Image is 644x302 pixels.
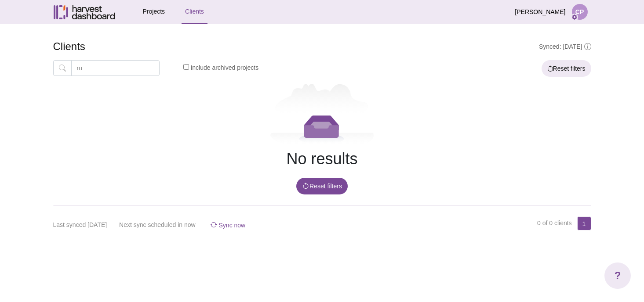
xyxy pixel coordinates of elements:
[534,213,591,234] div: pager
[210,221,217,228] img: sync_now-9c84e01d8e912370ba7b9fb2087a1ae7f330ac19c7649f77bb8f951fbc3f49ac.svg
[515,4,565,20] span: [PERSON_NAME]
[53,147,591,171] p: No results
[615,268,621,284] span: ?
[571,14,578,21] img: cog-e4e9bd55705c3e84b875c42d266d06cbe174c2c802f3baa39dd1ae1459a526d9.svg
[71,60,160,76] input: Filter by name or code
[539,43,591,50] span: Synced: [DATE]
[119,221,196,228] span: Next sync scheduled in now
[53,40,591,53] h4: Clients
[296,178,348,194] button: Reset filters
[270,84,374,147] img: no_results-5d06db0b01dc7cf24ff8231cce180fff61eab7b4c302718c9fb161ed860ce2bf.svg
[208,219,250,231] button: Sync now
[577,216,591,230] span: 1
[542,60,591,77] button: Reset filters
[190,63,258,72] label: Include archived projects
[547,65,553,72] img: reset-bc4064c213aae549e03720cbf3fb1d619a9d78388896aee0bf01f396d2264aee.svg
[53,221,107,228] span: Last synced [DATE]
[54,5,115,19] img: Harvest Dashboard
[302,183,309,190] img: reset_white-e2b3b8108d37b211e49c938bf33a980c2be0c1f0ed6e13ba43fa944690016eaa.svg
[537,219,572,226] span: 0 of 0 clients
[59,65,66,72] img: magnifying_glass-9633470533d9fd158e8a2866facaf6f50ffe4556dd3e3cea1e8f9016ea29b4ad.svg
